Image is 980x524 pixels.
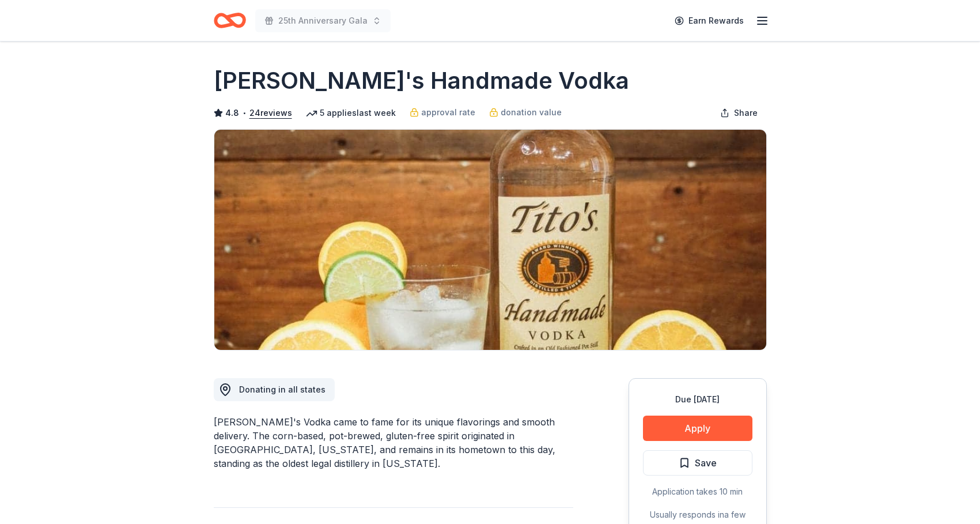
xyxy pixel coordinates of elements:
[306,106,396,120] div: 5 applies last week
[225,106,239,120] span: 4.8
[214,65,629,97] h1: [PERSON_NAME]'s Handmade Vodka
[643,450,752,476] button: Save
[501,105,562,119] span: donation value
[214,130,766,350] img: Image for Tito's Handmade Vodka
[214,415,573,470] div: [PERSON_NAME]'s Vodka came to fame for its unique flavorings and smooth delivery. The corn-based,...
[410,105,475,119] a: approval rate
[643,393,752,406] div: Due [DATE]
[668,10,751,31] a: Earn Rewards
[242,108,246,118] span: •
[278,14,368,28] span: 25th Anniversary Gala
[695,455,717,470] span: Save
[421,105,475,119] span: approval rate
[734,106,758,120] span: Share
[239,384,326,394] span: Donating in all states
[489,105,562,119] a: donation value
[643,485,752,499] div: Application takes 10 min
[255,9,391,32] button: 25th Anniversary Gala
[643,416,752,441] button: Apply
[214,7,246,34] a: Home
[249,106,292,120] button: 24reviews
[711,101,767,125] button: Share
